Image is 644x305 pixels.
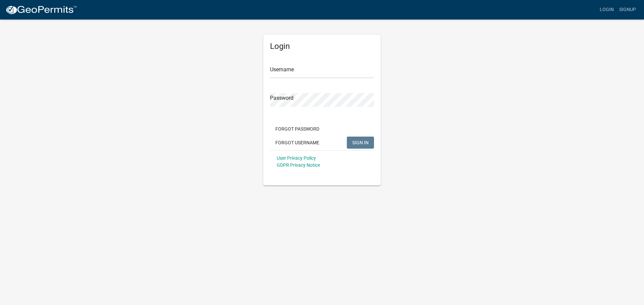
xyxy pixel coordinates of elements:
span: SIGN IN [352,140,369,145]
a: Login [597,3,616,16]
a: Signup [616,3,639,16]
a: GDPR Privacy Notice [277,162,320,168]
button: Forgot Password [270,123,325,135]
button: SIGN IN [347,137,374,149]
a: User Privacy Policy [277,155,316,161]
button: Forgot Username [270,137,325,149]
h5: Login [270,42,374,51]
